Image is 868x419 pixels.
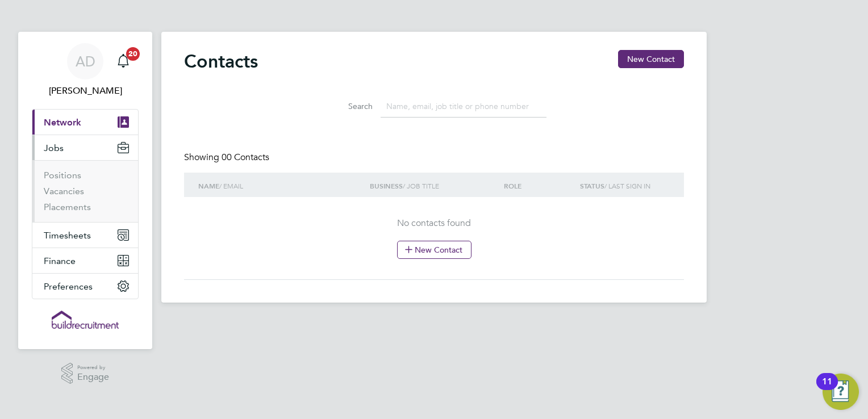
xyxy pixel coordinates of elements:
button: Jobs [32,135,138,160]
button: New Contact [397,241,471,259]
a: Placements [44,202,91,212]
div: No contacts found [195,217,673,259]
strong: ROLE [504,182,521,190]
input: Name, email, job title or phone number [381,95,546,118]
div: / Job Title [367,173,500,199]
span: Finance [44,255,76,266]
button: Finance [32,248,138,273]
a: Go to home page [32,311,139,329]
div: Jobs [32,160,138,222]
span: Network [44,117,81,128]
span: Timesheets [44,230,91,241]
button: Open Resource Center, 11 new notifications [823,374,859,410]
a: AD[PERSON_NAME] [32,43,139,98]
h2: Contacts [184,50,258,73]
span: Powered by [77,363,109,372]
strong: Business [370,182,403,190]
a: 20 [112,43,135,79]
img: buildrec-logo-retina.png [52,311,119,329]
button: Timesheets [32,223,138,248]
button: New Contact [618,50,684,68]
span: Engage [77,372,109,382]
button: Preferences [32,274,138,299]
strong: Name [198,182,219,190]
a: Vacancies [44,186,84,196]
nav: Main navigation [18,32,152,349]
span: Aaron Dawson [32,84,139,98]
button: Network [32,110,138,135]
a: Powered byEngage [61,363,110,384]
label: Search [322,101,373,111]
span: 00 Contacts [222,152,269,163]
div: / Email [195,173,367,199]
span: Jobs [44,143,64,153]
strong: Status [580,182,604,190]
span: Preferences [44,281,93,292]
span: 20 [126,47,140,61]
div: Showing [184,152,272,164]
a: Positions [44,170,81,181]
div: 11 [822,382,832,396]
span: AD [76,54,95,69]
div: / Last Sign In [577,173,673,199]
